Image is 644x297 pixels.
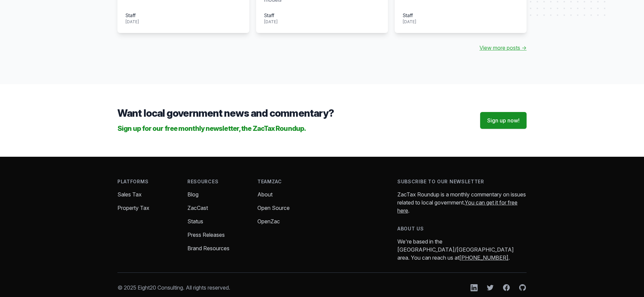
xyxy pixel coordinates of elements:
time: [DATE] [264,19,278,24]
p: We're based in the [GEOGRAPHIC_DATA]/[GEOGRAPHIC_DATA] area. You can reach us at . [397,237,527,262]
a: Press Releases [187,231,225,238]
a: View more posts → [479,44,527,52]
h4: Platforms [117,178,177,185]
a: Open Source [257,205,290,211]
a: Sales Tax [117,191,142,198]
a: OpenZac [257,218,280,225]
span: Sign up for our free monthly newsletter, the ZacTax Roundup. [117,124,306,133]
a: Blog [187,191,199,198]
p: © 2025 Eight20 Consulting. All rights reserved. [117,284,230,292]
p: ZacTax Roundup is a monthly commentary on issues related to local government. . [397,190,527,215]
time: [DATE] [403,19,416,24]
time: [DATE] [126,19,139,24]
a: ZacCast [187,205,208,211]
div: Staff [403,12,416,19]
h4: Resources [187,178,247,185]
h4: TeamZac [257,178,317,185]
div: Staff [264,12,278,19]
div: Staff [126,12,139,19]
a: About [257,191,273,198]
h4: About us [397,225,527,232]
a: Property Tax [117,205,149,211]
span: Want local government news and commentary? [117,107,334,119]
a: Sign up now! [480,112,527,129]
a: Status [187,218,203,225]
a: Brand Resources [187,245,229,252]
a: [PHONE_NUMBER] [459,254,508,261]
h4: Subscribe to our newsletter [397,178,527,185]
